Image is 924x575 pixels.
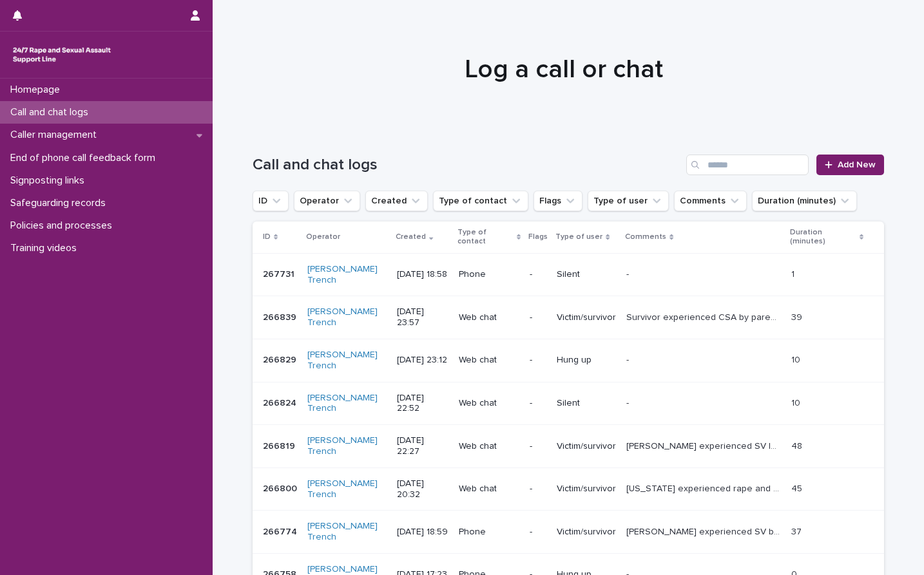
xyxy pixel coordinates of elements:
[263,230,271,244] p: ID
[557,398,616,409] p: Silent
[253,296,884,339] tr: 266839266839 [PERSON_NAME] Trench [DATE] 23:57Web chat-Victim/survivorSurvivor experienced CSA by...
[397,393,448,415] p: [DATE] 22:52
[253,511,884,554] tr: 266774266774 [PERSON_NAME] Trench [DATE] 18:59Phone-Victim/survivor[PERSON_NAME] experienced SV b...
[307,435,387,457] a: [PERSON_NAME] Trench
[528,230,548,244] p: Flags
[530,484,546,495] p: -
[534,191,582,211] button: Flags
[263,352,299,366] p: 266829
[253,156,681,174] h1: Call and chat logs
[248,54,880,85] h1: Log a call or chat
[5,129,107,141] p: Caller management
[396,230,426,244] p: Created
[557,312,616,323] p: Victim/survivor
[530,398,546,409] p: -
[557,484,616,495] p: Victim/survivor
[253,339,884,382] tr: 266829266829 [PERSON_NAME] Trench [DATE] 23:12Web chat-Hung up-- 1010
[752,191,857,211] button: Duration (minutes)
[253,253,884,296] tr: 267731267731 [PERSON_NAME] Trench [DATE] 18:58Phone-Silent-- 11
[791,310,805,323] p: 39
[791,524,804,538] p: 37
[530,527,546,538] p: -
[5,197,116,209] p: Safeguarding records
[626,352,631,366] p: -
[557,441,616,452] p: Victim/survivor
[397,306,448,328] p: [DATE] 23:57
[263,524,300,538] p: 266774
[5,242,87,254] p: Training videos
[306,230,340,244] p: Operator
[530,441,546,452] p: -
[294,191,360,211] button: Operator
[530,312,546,323] p: -
[626,395,631,409] p: -
[626,524,783,538] p: Maya experienced SV by her Uncle Graham involving Candy. Discussed trigger today. Spoke about her...
[626,438,783,452] p: Maia experienced SV last night whilst camping. Discussed impact of SV, trauma responses, and cons...
[263,395,299,409] p: 266824
[557,527,616,538] p: Victim/survivor
[10,42,113,68] img: rhQMoQhaT3yELyF149Cw
[253,191,289,211] button: ID
[263,481,300,495] p: 266800
[263,310,299,323] p: 266839
[459,527,520,538] p: Phone
[791,352,803,366] p: 10
[625,230,666,244] p: Comments
[253,425,884,468] tr: 266819266819 [PERSON_NAME] Trench [DATE] 22:27Web chat-Victim/survivor[PERSON_NAME] experienced S...
[263,267,297,280] p: 267731
[791,267,797,280] p: 1
[397,269,448,280] p: [DATE] 18:58
[459,441,520,452] p: Web chat
[791,438,805,452] p: 48
[459,269,520,280] p: Phone
[790,225,856,249] p: Duration (minutes)
[459,484,520,495] p: Web chat
[459,398,520,409] p: Web chat
[838,160,876,169] span: Add New
[791,481,805,495] p: 45
[791,395,803,409] p: 10
[433,191,528,211] button: Type of contact
[530,269,546,280] p: -
[816,155,884,175] a: Add New
[253,382,884,425] tr: 266824266824 [PERSON_NAME] Trench [DATE] 22:52Web chat-Silent-- 1010
[263,438,298,452] p: 266819
[397,478,448,500] p: [DATE] 20:32
[307,350,387,372] a: [PERSON_NAME] Trench
[530,355,546,366] p: -
[588,191,669,211] button: Type of user
[307,264,387,286] a: [PERSON_NAME] Trench
[5,152,166,164] p: End of phone call feedback form
[365,191,428,211] button: Created
[5,174,95,187] p: Signposting links
[459,355,520,366] p: Web chat
[626,267,631,280] p: -
[626,481,783,495] p: Georgia experienced rape and SV by their Boss at work 2 weeks ago resulting in pregnancy. Reporte...
[457,225,514,249] p: Type of contact
[674,191,747,211] button: Comments
[5,220,122,232] p: Policies and processes
[557,355,616,366] p: Hung up
[307,393,387,415] a: [PERSON_NAME] Trench
[626,310,783,323] p: Survivor experienced CSA by parents until 17. Discussed feelings about recent contact from Mum an...
[307,478,387,500] a: [PERSON_NAME] Trench
[397,355,448,366] p: [DATE] 23:12
[307,521,387,543] a: [PERSON_NAME] Trench
[397,527,448,538] p: [DATE] 18:59
[5,106,99,118] p: Call and chat logs
[686,155,809,175] input: Search
[557,269,616,280] p: Silent
[555,230,602,244] p: Type of user
[397,435,448,457] p: [DATE] 22:27
[459,312,520,323] p: Web chat
[5,84,70,96] p: Homepage
[307,306,387,328] a: [PERSON_NAME] Trench
[253,467,884,511] tr: 266800266800 [PERSON_NAME] Trench [DATE] 20:32Web chat-Victim/survivor[US_STATE] experienced rape...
